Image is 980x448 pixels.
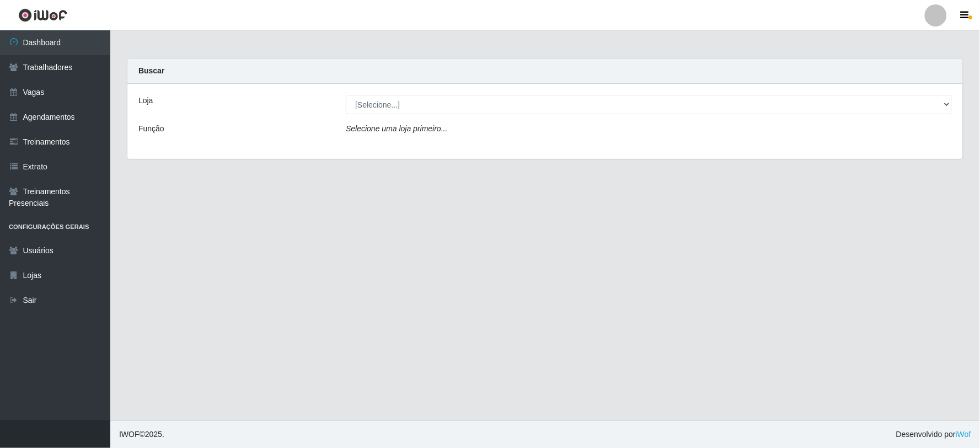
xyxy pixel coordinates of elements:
[119,429,164,440] span: © 2025 .
[346,124,447,133] i: Selecione uma loja primeiro...
[18,8,67,22] img: CoreUI Logo
[138,123,164,135] label: Função
[138,95,153,106] label: Loja
[138,66,164,75] strong: Buscar
[119,430,140,439] span: IWOF
[956,430,971,439] a: iWof
[896,429,971,440] span: Desenvolvido por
